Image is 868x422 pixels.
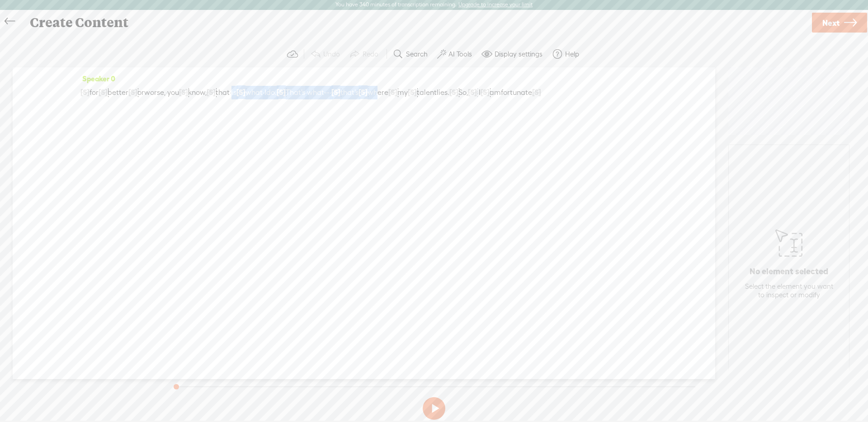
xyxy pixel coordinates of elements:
[565,50,579,59] label: Help
[230,86,231,99] span: ·
[207,88,216,96] span: [S]
[479,86,481,99] span: I
[449,88,458,96] span: [S]
[80,88,90,96] span: [S]
[434,45,478,63] button: AI Tools
[307,45,346,63] button: Undo
[363,50,378,59] label: Redo
[305,86,307,99] span: ·
[346,45,384,63] button: Redo
[323,50,340,59] label: Undo
[99,88,108,96] span: [S]
[458,86,468,99] span: So,
[277,88,286,96] span: [S]
[408,88,417,96] span: [S]
[264,86,266,99] span: I
[406,50,428,59] label: Search
[24,11,811,34] div: Create Content
[137,86,144,99] span: or
[330,86,331,99] span: ·
[231,86,236,99] span: is
[495,50,542,59] label: Display settings
[397,86,408,99] span: my
[468,88,477,96] span: [S]
[743,282,835,300] div: Select the element you want to inspect or modify
[750,266,828,277] p: No element selected
[477,86,479,99] span: ·
[532,88,541,96] span: [S]
[80,75,115,83] span: Speaker 0
[481,88,490,96] span: [S]
[128,88,137,96] span: [S]
[478,45,548,63] button: Display settings
[331,88,340,96] span: [S]
[417,86,437,99] span: talent
[90,86,99,99] span: for
[389,45,434,63] button: Search
[490,86,501,99] span: am
[335,1,457,9] label: You have 340 minutes of transcription remaining.
[501,86,532,99] span: fortunate
[388,88,397,96] span: [S]
[167,86,179,99] span: you
[266,86,277,99] span: do.
[236,88,245,96] span: [S]
[822,11,840,34] span: Next
[144,86,165,99] span: worse,
[448,50,472,59] label: AI Tools
[437,86,449,99] span: lies.
[307,86,330,99] span: what--
[108,86,128,99] span: better
[340,86,359,99] span: that's
[263,86,264,99] span: ·
[359,88,368,96] span: [S]
[548,45,585,63] button: Help
[286,86,305,99] span: That's
[245,86,263,99] span: what
[165,86,167,99] span: ·
[368,86,388,99] span: where
[188,86,207,99] span: know,
[458,1,533,9] label: Upgrade to increase your limit
[216,86,230,99] span: that
[179,88,188,96] span: [S]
